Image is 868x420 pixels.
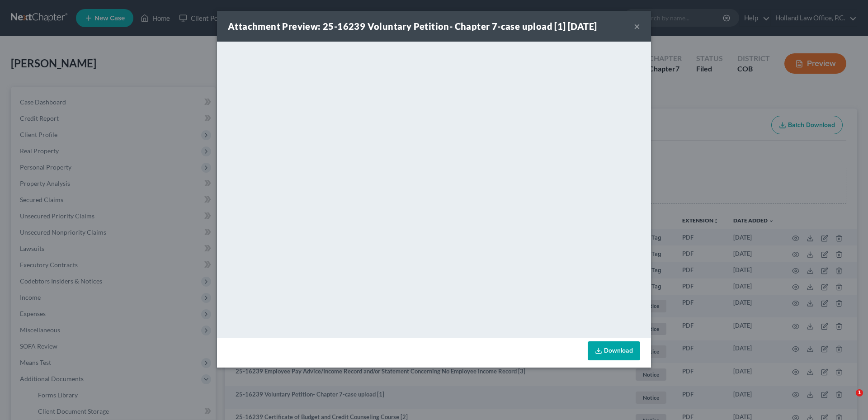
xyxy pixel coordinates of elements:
span: 1 [856,389,863,396]
strong: Attachment Preview: 25-16239 Voluntary Petition- Chapter 7-case upload [1] [DATE] [228,21,597,32]
a: Download [588,341,640,360]
button: × [634,21,640,32]
iframe: <object ng-attr-data='[URL][DOMAIN_NAME]' type='application/pdf' width='100%' height='650px'></ob... [217,42,651,335]
iframe: Intercom live chat [837,389,859,411]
